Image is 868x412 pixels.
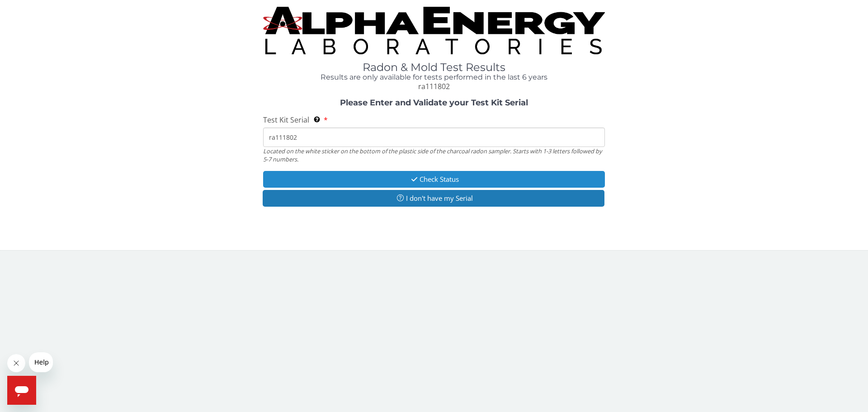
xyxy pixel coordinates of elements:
strong: Please Enter and Validate your Test Kit Serial [340,98,528,108]
button: Check Status [263,171,605,188]
img: TightCrop.jpg [263,7,605,54]
button: I don't have my Serial [263,190,604,207]
iframe: Close message [7,354,25,372]
span: ra111802 [418,81,450,91]
h1: Radon & Mold Test Results [263,62,605,73]
iframe: Button to launch messaging window [7,376,36,405]
div: Located on the white sticker on the bottom of the plastic side of the charcoal radon sampler. Sta... [263,147,605,164]
iframe: Message from company [29,352,53,372]
h4: Results are only available for tests performed in the last 6 years [263,73,605,81]
span: Test Kit Serial [263,115,309,125]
